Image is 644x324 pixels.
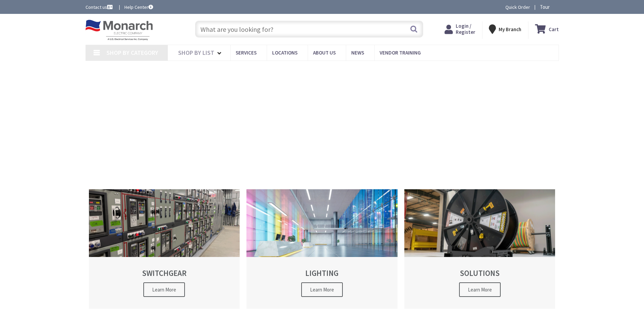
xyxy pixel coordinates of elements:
strong: Cart [549,23,559,35]
a: LIGHTING Learn More [246,189,398,309]
a: SWITCHGEAR Learn More [89,189,240,309]
span: Learn More [301,282,343,297]
h2: LIGHTING [258,269,386,277]
a: SOLUTIONS Learn More [404,189,555,309]
span: Tour [540,4,557,10]
a: Contact us [86,4,114,10]
div: My Branch [489,23,521,35]
input: What are you looking for? [195,21,423,38]
span: Learn More [143,282,185,297]
span: Shop By List [178,49,214,57]
a: Quick Order [505,4,530,10]
span: Shop By Category [106,49,158,57]
a: Help Center [124,4,153,10]
span: Vendor Training [380,49,421,56]
span: Learn More [459,282,501,297]
strong: My Branch [499,26,521,33]
span: Login / Register [456,23,475,35]
span: Services [236,49,257,56]
a: Login / Register [445,23,475,35]
img: Monarch Electric Company [86,20,153,41]
a: Cart [535,23,559,35]
span: About Us [313,49,336,56]
h2: SOLUTIONS [416,269,544,277]
h2: SWITCHGEAR [101,269,228,277]
span: News [351,49,364,56]
span: Locations [272,49,297,56]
